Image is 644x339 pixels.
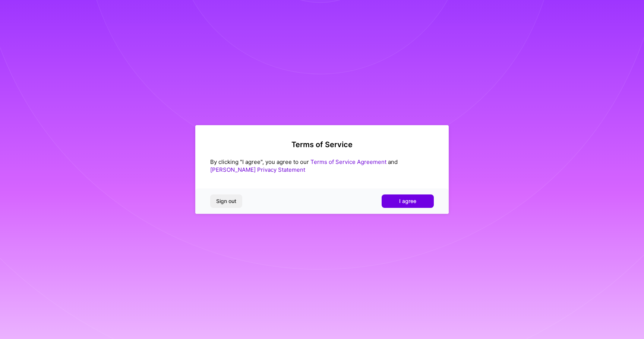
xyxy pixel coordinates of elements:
div: By clicking "I agree", you agree to our and [210,158,434,174]
a: [PERSON_NAME] Privacy Statement [210,166,305,173]
button: Sign out [210,194,242,208]
a: Terms of Service Agreement [310,158,386,165]
button: I agree [382,194,434,208]
h2: Terms of Service [210,140,434,149]
span: Sign out [216,197,236,205]
span: I agree [399,197,416,205]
